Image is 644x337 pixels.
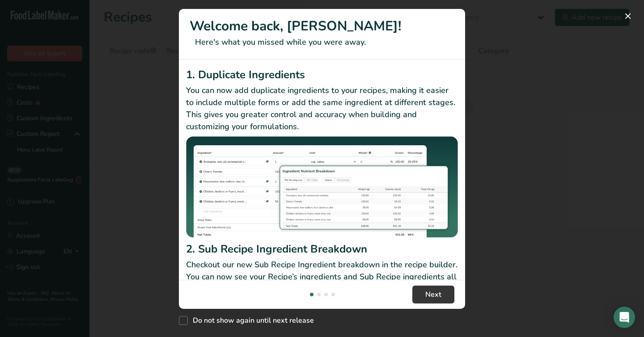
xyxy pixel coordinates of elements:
[186,84,458,133] p: You can now add duplicate ingredients to your recipes, making it easier to include multiple forms...
[614,307,635,328] div: Open Intercom Messenger
[186,67,458,83] h2: 1. Duplicate Ingredients
[186,241,458,257] h2: 2. Sub Recipe Ingredient Breakdown
[190,16,454,36] h1: Welcome back, [PERSON_NAME]!
[188,316,314,325] span: Do not show again until next release
[186,136,458,238] img: Duplicate Ingredients
[186,259,458,295] p: Checkout our new Sub Recipe Ingredient breakdown in the recipe builder. You can now see your Reci...
[412,286,454,303] button: Next
[190,36,454,48] p: Here's what you missed while you were away.
[425,289,441,300] span: Next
